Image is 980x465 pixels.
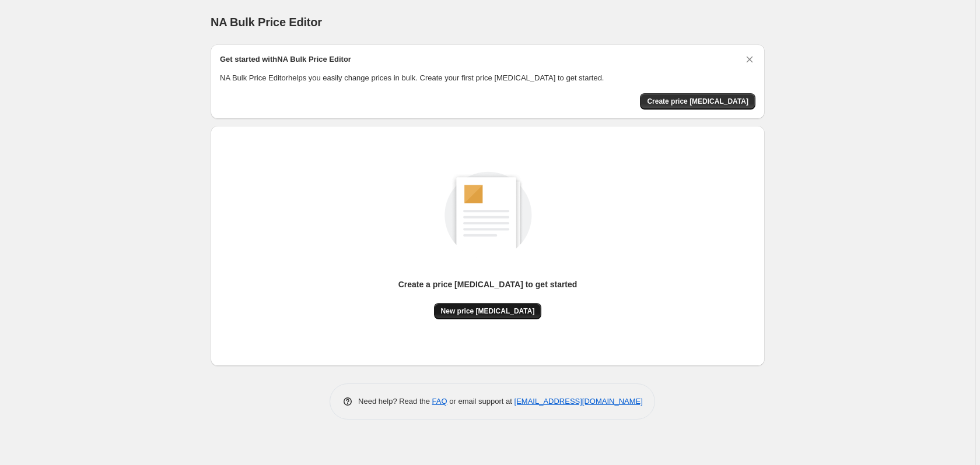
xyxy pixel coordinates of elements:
p: Create a price [MEDICAL_DATA] to get started [398,279,577,290]
a: FAQ [432,397,447,406]
span: Create price [MEDICAL_DATA] [647,97,748,106]
p: NA Bulk Price Editor helps you easily change prices in bulk. Create your first price [MEDICAL_DAT... [220,72,755,84]
button: Create price change job [640,93,755,110]
h2: Get started with NA Bulk Price Editor [220,54,351,65]
button: Dismiss card [744,54,755,65]
span: New price [MEDICAL_DATA] [441,307,535,316]
a: [EMAIL_ADDRESS][DOMAIN_NAME] [514,397,643,406]
button: New price [MEDICAL_DATA] [434,303,542,319]
span: NA Bulk Price Editor [211,16,322,29]
span: or email support at [447,397,514,406]
span: Need help? Read the [358,397,432,406]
